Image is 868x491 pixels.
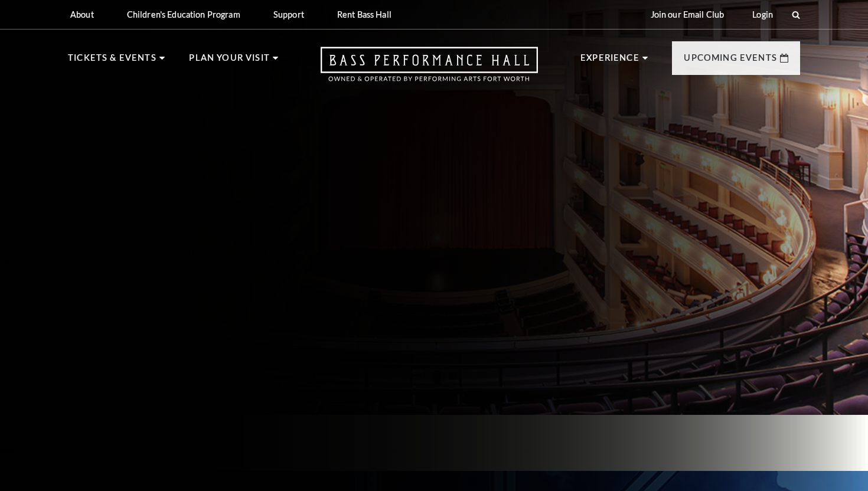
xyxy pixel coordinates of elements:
[273,9,304,19] p: Support
[68,51,156,72] p: Tickets & Events
[684,51,777,72] p: Upcoming Events
[337,9,391,19] p: Rent Bass Hall
[189,51,270,72] p: Plan Your Visit
[580,51,639,72] p: Experience
[70,9,94,19] p: About
[127,9,240,19] p: Children's Education Program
